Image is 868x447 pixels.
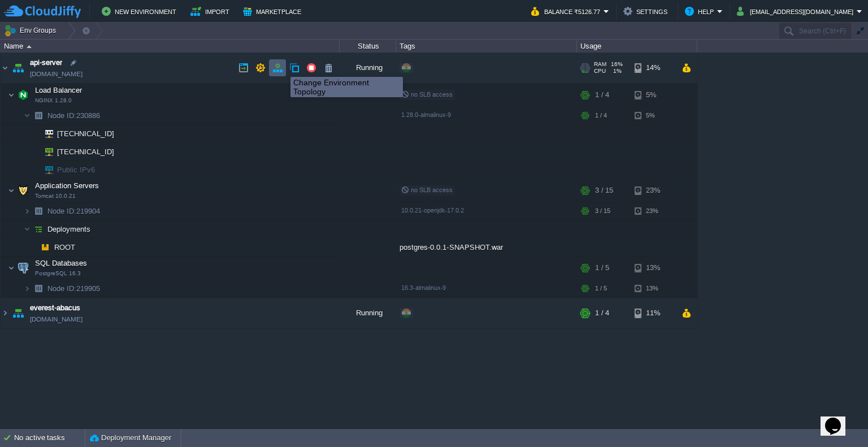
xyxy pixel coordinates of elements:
img: AMDAwAAAACH5BAEAAAAALAAAAAABAAEAAAICRAEAOw== [37,161,53,179]
img: AMDAwAAAACH5BAEAAAAALAAAAAABAAEAAAICRAEAOw== [31,202,46,220]
img: AMDAwAAAACH5BAEAAAAALAAAAAABAAEAAAICRAEAOw== [1,53,10,83]
div: 13% [635,280,671,297]
span: no SLB access [401,186,453,193]
div: 5% [635,107,671,124]
a: Node ID:219905 [46,284,102,293]
span: 230886 [46,111,102,120]
a: api-server [30,57,62,68]
div: Tags [397,40,576,53]
div: 11% [635,298,671,328]
span: 1.28.0-almalinux-9 [401,111,451,118]
button: Settings [623,5,671,18]
a: Deployments [46,224,92,234]
a: Public IPv6 [56,166,97,174]
img: AMDAwAAAACH5BAEAAAAALAAAAAABAAEAAAICRAEAOw== [1,298,10,328]
div: 1 / 4 [595,298,609,328]
button: Env Groups [4,23,60,38]
span: Application Servers [34,181,101,190]
div: Usage [578,40,697,53]
img: AMDAwAAAACH5BAEAAAAALAAAAAABAAEAAAICRAEAOw== [37,125,53,142]
span: [TECHNICAL_ID] [56,125,116,142]
div: 1 / 4 [595,107,607,124]
img: AMDAwAAAACH5BAEAAAAALAAAAAABAAEAAAICRAEAOw== [8,257,15,279]
iframe: chat widget [821,402,857,436]
div: No active tasks [14,429,85,447]
img: AMDAwAAAACH5BAEAAAAALAAAAAABAAEAAAICRAEAOw== [24,107,31,124]
a: Node ID:219904 [46,206,102,216]
img: AMDAwAAAACH5BAEAAAAALAAAAAABAAEAAAICRAEAOw== [10,298,26,328]
button: Balance ₹5126.77 [531,5,604,18]
button: Deployment Manager [90,432,171,444]
span: 1% [610,68,622,75]
img: AMDAwAAAACH5BAEAAAAALAAAAAABAAEAAAICRAEAOw== [24,202,31,220]
span: Node ID: [47,207,76,215]
a: ROOT [53,242,77,252]
button: New Environment [102,5,180,18]
span: Public IPv6 [56,161,97,179]
a: [TECHNICAL_ID] [56,129,116,138]
span: 10.0.21-openjdk-17.0.2 [401,207,464,214]
img: AMDAwAAAACH5BAEAAAAALAAAAAABAAEAAAICRAEAOw== [8,179,15,202]
span: RAM [594,61,606,68]
span: 16% [611,61,623,68]
img: AMDAwAAAACH5BAEAAAAALAAAAAABAAEAAAICRAEAOw== [15,84,31,106]
div: Status [340,40,396,53]
div: 13% [635,257,671,279]
div: 14% [635,53,671,83]
a: Node ID:230886 [46,111,102,120]
button: Marketplace [243,5,305,18]
span: 16.3-almalinux-9 [401,284,446,291]
span: Node ID: [47,111,76,120]
img: AMDAwAAAACH5BAEAAAAALAAAAAABAAEAAAICRAEAOw== [15,257,31,279]
span: 219905 [46,284,102,293]
span: CPU [594,68,606,75]
div: 1 / 4 [595,84,609,106]
img: AMDAwAAAACH5BAEAAAAALAAAAAABAAEAAAICRAEAOw== [31,143,37,160]
img: AMDAwAAAACH5BAEAAAAALAAAAAABAAEAAAICRAEAOw== [37,238,53,256]
span: SQL Databases [34,258,89,268]
img: AMDAwAAAACH5BAEAAAAALAAAAAABAAEAAAICRAEAOw== [24,280,31,297]
img: AMDAwAAAACH5BAEAAAAALAAAAAABAAEAAAICRAEAOw== [37,143,53,160]
img: AMDAwAAAACH5BAEAAAAALAAAAAABAAEAAAICRAEAOw== [24,220,31,238]
img: AMDAwAAAACH5BAEAAAAALAAAAAABAAEAAAICRAEAOw== [8,84,15,106]
span: Node ID: [47,284,76,293]
a: Application ServersTomcat 10.0.21 [34,181,101,190]
span: NGINX 1.28.0 [35,97,72,104]
img: AMDAwAAAACH5BAEAAAAALAAAAAABAAEAAAICRAEAOw== [15,179,31,202]
div: 23% [635,179,671,202]
div: postgres-0.0.1-SNAPSHOT.war [396,238,577,256]
img: AMDAwAAAACH5BAEAAAAALAAAAAABAAEAAAICRAEAOw== [31,161,37,179]
div: 1 / 5 [595,257,609,279]
img: AMDAwAAAACH5BAEAAAAALAAAAAABAAEAAAICRAEAOw== [31,107,46,124]
div: Name [1,40,339,53]
img: CloudJiffy [4,5,81,19]
div: 5% [635,84,671,106]
img: AMDAwAAAACH5BAEAAAAALAAAAAABAAEAAAICRAEAOw== [31,125,37,142]
img: AMDAwAAAACH5BAEAAAAALAAAAAABAAEAAAICRAEAOw== [10,53,26,83]
a: SQL DatabasesPostgreSQL 16.3 [34,259,89,267]
span: PostgreSQL 16.3 [35,270,81,277]
a: [TECHNICAL_ID] [56,147,116,156]
a: [DOMAIN_NAME] [30,314,83,325]
span: Load Balancer [34,85,84,95]
button: Import [190,5,233,18]
div: 3 / 15 [595,179,613,202]
img: AMDAwAAAACH5BAEAAAAALAAAAAABAAEAAAICRAEAOw== [31,280,46,297]
a: everest-abacus [30,302,80,314]
div: Running [340,298,396,328]
div: 3 / 15 [595,202,610,220]
button: [EMAIL_ADDRESS][DOMAIN_NAME] [737,5,857,18]
div: Running [340,53,396,83]
span: [TECHNICAL_ID] [56,143,116,160]
span: no SLB access [401,91,453,98]
div: 1 / 5 [595,280,607,297]
span: 219904 [46,206,102,216]
img: AMDAwAAAACH5BAEAAAAALAAAAAABAAEAAAICRAEAOw== [31,220,46,238]
img: AMDAwAAAACH5BAEAAAAALAAAAAABAAEAAAICRAEAOw== [27,45,32,48]
button: Help [685,5,717,18]
img: AMDAwAAAACH5BAEAAAAALAAAAAABAAEAAAICRAEAOw== [31,238,37,256]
